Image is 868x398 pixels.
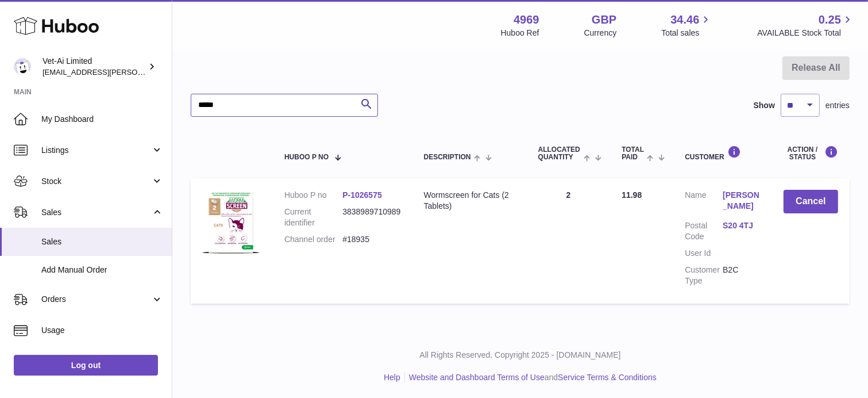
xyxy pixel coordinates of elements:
dt: Current identifier [284,206,342,228]
span: Stock [41,176,151,187]
span: Total sales [661,28,712,39]
span: My Dashboard [41,114,163,125]
span: 0.25 [819,12,841,28]
label: Show [754,100,775,111]
span: 34.46 [670,12,699,28]
div: Huboo Ref [501,28,539,39]
span: Orders [41,294,151,305]
span: Sales [41,207,151,218]
span: Total paid [622,146,644,161]
strong: GBP [592,12,616,28]
span: Add Manual Order [41,265,163,275]
span: Description [424,154,471,161]
span: [EMAIL_ADDRESS][PERSON_NAME][DOMAIN_NAME] [43,67,230,76]
span: entries [825,100,850,111]
dt: User Id [685,248,723,259]
dt: Customer Type [685,265,723,286]
strong: 4969 [514,12,539,28]
span: Usage [41,325,163,336]
div: Currency [584,28,617,39]
a: [PERSON_NAME] [723,190,761,212]
dd: #18935 [342,234,400,245]
span: ALLOCATED Quantity [538,146,581,161]
span: 11.98 [622,190,642,200]
div: Wormscreen for Cats (2 Tablets) [424,190,515,212]
dt: Channel order [284,234,342,245]
span: AVAILABLE Stock Total [757,28,854,39]
a: S20 4TJ [723,220,761,231]
img: 49691735900523.png [202,190,260,255]
span: Huboo P no [284,154,329,161]
dd: B2C [723,265,761,286]
a: P-1026575 [342,190,382,200]
a: Log out [14,355,158,376]
div: Customer [685,146,761,161]
img: abbey.fraser-roe@vet-ai.com [14,58,31,75]
a: Service Terms & Conditions [558,373,657,382]
a: 0.25 AVAILABLE Stock Total [757,12,854,39]
dt: Postal Code [685,220,723,242]
span: Listings [41,145,151,156]
dt: Huboo P no [284,190,342,201]
td: 2 [527,178,611,303]
dt: Name [685,190,723,215]
span: Sales [41,236,163,247]
p: All Rights Reserved. Copyright 2025 - [DOMAIN_NAME] [182,350,859,361]
a: Help [384,373,400,382]
li: and [405,372,657,383]
div: Vet-Ai Limited [43,56,146,78]
a: 34.46 Total sales [661,12,712,39]
button: Cancel [784,190,838,213]
dd: 3838989710989 [342,206,400,228]
a: Website and Dashboard Terms of Use [409,373,545,382]
div: Action / Status [784,146,838,161]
